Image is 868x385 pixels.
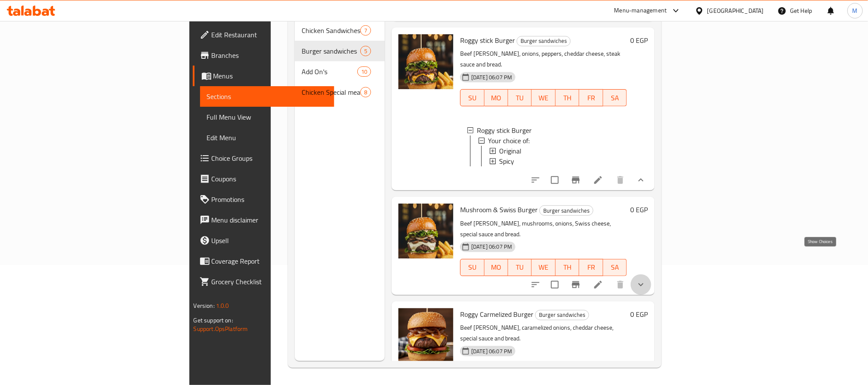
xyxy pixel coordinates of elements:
[535,92,552,104] span: WE
[193,45,334,66] a: Branches
[508,259,532,276] button: TU
[556,259,579,276] button: TH
[193,189,334,210] a: Promotions
[468,347,515,355] span: [DATE] 06:07 PM
[194,323,248,334] a: Support.OpsPlatform
[540,206,593,216] span: Burger sandwiches
[546,276,564,294] span: Select to update
[460,89,484,106] button: SU
[853,6,858,15] span: M
[212,277,327,287] span: Grocery Checklist
[532,89,555,106] button: WE
[295,17,385,106] nav: Menu sections
[607,261,623,274] span: SA
[583,92,599,104] span: FR
[488,92,505,104] span: MO
[517,36,570,46] span: Burger sandwiches
[460,48,627,70] p: Beef [PERSON_NAME], onions, peppers, cheddar cheese, steak sauce and bread.
[361,88,371,96] span: 8
[460,203,538,216] span: Mushroom & Swiss Burger
[508,89,532,106] button: TU
[488,261,505,274] span: MO
[468,73,515,81] span: [DATE] 06:07 PM
[631,170,651,190] button: show more
[200,86,334,107] a: Sections
[485,259,508,276] button: MO
[546,171,564,189] span: Select to update
[207,112,327,122] span: Full Menu View
[207,91,327,102] span: Sections
[631,274,651,295] button: show more
[193,230,334,251] a: Upsell
[398,204,453,259] img: Mushroom & Swiss Burger
[302,66,357,77] div: Add On's
[535,310,589,320] div: Burger sandwiches
[193,168,334,189] a: Coupons
[607,92,623,104] span: SA
[398,34,453,89] img: Roggy stick Burger
[539,205,593,216] div: Burger sandwiches
[603,89,627,106] button: SA
[360,87,371,97] div: items
[464,261,481,274] span: SU
[614,6,667,16] div: Menu-management
[212,235,327,246] span: Upsell
[477,125,532,135] span: Roggy stick Burger
[630,204,648,216] h6: 0 EGP
[559,261,576,274] span: TH
[207,132,327,143] span: Edit Menu
[468,243,515,251] span: [DATE] 06:07 PM
[295,20,385,41] div: Chicken Sandwiches7
[361,47,371,55] span: 5
[295,61,385,82] div: Add On's10
[556,89,579,106] button: TH
[579,89,603,106] button: FR
[603,259,627,276] button: SA
[213,71,327,81] span: Menus
[525,170,546,190] button: sort-choices
[193,24,334,45] a: Edit Restaurant
[212,30,327,40] span: Edit Restaurant
[361,27,371,35] span: 7
[536,310,589,320] span: Burger sandwiches
[302,46,360,56] span: Burger sandwiches
[610,170,631,190] button: delete
[583,261,599,274] span: FR
[499,146,521,156] span: Original
[630,34,648,46] h6: 0 EGP
[194,300,215,311] span: Version:
[194,315,233,326] span: Get support on:
[358,68,371,76] span: 10
[200,107,334,127] a: Full Menu View
[193,271,334,292] a: Grocery Checklist
[193,251,334,271] a: Coverage Report
[512,92,528,104] span: TU
[593,175,603,185] a: Edit menu item
[488,135,530,146] span: Your choice of:
[566,170,586,190] button: Branch-specific-item
[464,92,481,104] span: SU
[707,6,764,15] div: [GEOGRAPHIC_DATA]
[357,66,371,77] div: items
[512,261,528,274] span: TU
[360,46,371,56] div: items
[535,261,552,274] span: WE
[460,218,627,240] p: Beef [PERSON_NAME], mushrooms, onions, Swiss cheese, special sauce and bread.
[360,25,371,36] div: items
[460,308,533,321] span: Roggy Carmelized Burger
[630,308,648,320] h6: 0 EGP
[559,92,576,104] span: TH
[525,274,546,295] button: sort-choices
[216,300,229,311] span: 1.0.0
[302,87,360,97] span: Chicken Special meals
[193,66,334,86] a: Menus
[302,25,360,36] span: Chicken Sandwiches
[566,274,586,295] button: Branch-specific-item
[460,259,484,276] button: SU
[212,153,327,163] span: Choice Groups
[212,256,327,266] span: Coverage Report
[295,41,385,61] div: Burger sandwiches5
[499,156,514,166] span: Spicy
